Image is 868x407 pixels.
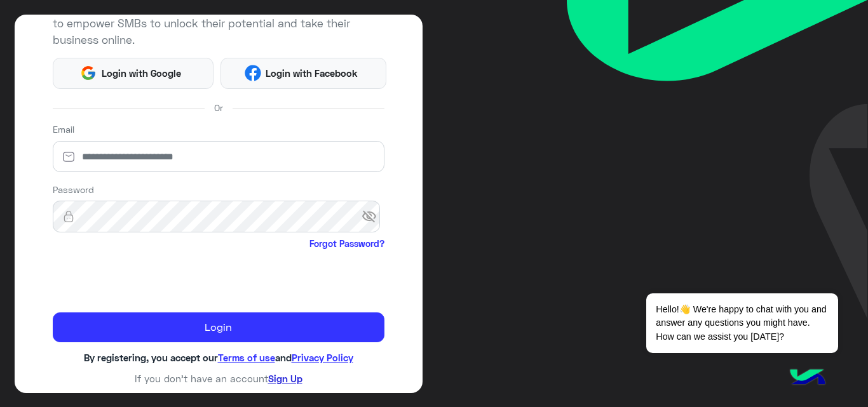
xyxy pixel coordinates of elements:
[362,205,384,228] span: visibility_off
[275,352,292,363] span: and
[84,352,218,363] span: By registering, you accept our
[53,253,246,303] iframe: reCAPTCHA
[220,58,386,89] button: Login with Facebook
[268,373,302,384] a: Sign Up
[646,293,837,353] span: Hello!👋 We're happy to chat with you and answer any questions you might have. How can we assist y...
[785,356,830,401] img: hulul-logo.png
[261,66,363,81] span: Login with Facebook
[214,101,223,114] span: Or
[53,210,85,223] img: lock
[218,352,275,363] a: Terms of use
[309,237,384,250] a: Forgot Password?
[53,150,85,163] img: email
[53,373,384,384] h6: If you don’t have an account
[53,58,214,89] button: Login with Google
[245,65,261,81] img: Facebook
[97,66,186,81] span: Login with Google
[80,65,97,81] img: Google
[53,15,384,48] p: to empower SMBs to unlock their potential and take their business online.
[53,183,94,196] label: Password
[53,312,384,343] button: Login
[292,352,353,363] a: Privacy Policy
[53,123,74,136] label: Email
